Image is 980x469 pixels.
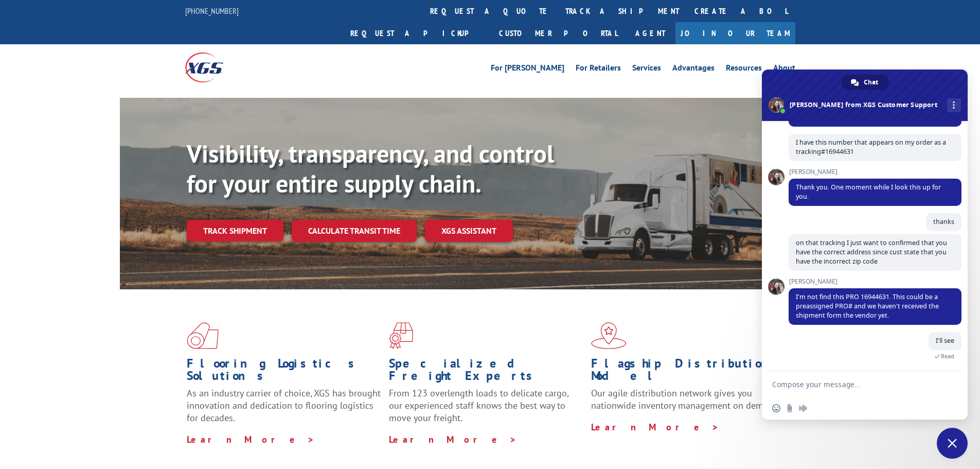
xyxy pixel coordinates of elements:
[625,22,675,44] a: Agent
[187,137,554,199] b: Visibility, transparency, and control for your entire supply chain.
[389,433,517,445] a: Learn More >
[772,371,937,397] textarea: Compose your message...
[796,183,941,201] span: Thank you. One moment while I look this up for you.
[389,357,583,387] h1: Specialized Freight Experts
[941,353,954,360] span: Read
[726,64,762,75] a: Resources
[491,22,625,44] a: Customer Portal
[187,357,381,387] h1: Flooring Logistics Solutions
[675,22,795,44] a: Join Our Team
[772,404,780,412] span: Insert an emoji
[491,64,564,75] a: For [PERSON_NAME]
[343,22,491,44] a: Request a pickup
[425,220,513,242] a: XGS ASSISTANT
[937,428,968,459] a: Close chat
[789,168,961,176] span: [PERSON_NAME]
[936,336,954,345] span: I'll see
[591,357,786,387] h1: Flagship Distribution Model
[187,387,381,424] span: As an industry carrier of choice, XGS has brought innovation and dedication to flooring logistics...
[933,217,954,226] span: thanks
[576,64,621,75] a: For Retailers
[786,404,794,412] span: Send a file
[389,322,413,349] img: xgs-icon-focused-on-flooring-red
[799,404,807,412] span: Audio message
[187,220,283,241] a: Track shipment
[187,433,315,445] a: Learn More >
[796,292,939,320] span: I'm not find this PRO 16944631. This could be a preassigned PRO# and we haven't received the ship...
[672,64,715,75] a: Advantages
[185,6,239,16] a: [PHONE_NUMBER]
[632,64,661,75] a: Services
[389,387,583,433] p: From 123 overlength loads to delicate cargo, our experienced staff knows the best way to move you...
[591,387,780,411] span: Our agile distribution network gives you nationwide inventory management on demand.
[292,220,417,242] a: Calculate transit time
[796,138,946,156] span: I have this number that appears on my order as a tracking#16944631
[789,278,961,285] span: [PERSON_NAME]
[864,75,878,90] span: Chat
[187,322,219,349] img: xgs-icon-total-supply-chain-intelligence-red
[591,322,627,349] img: xgs-icon-flagship-distribution-model-red
[591,421,719,433] a: Learn More >
[796,238,947,266] span: on that tracking I just want to confirmed that you have the correct address since cust state that...
[773,64,795,75] a: About
[842,75,888,90] a: Chat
